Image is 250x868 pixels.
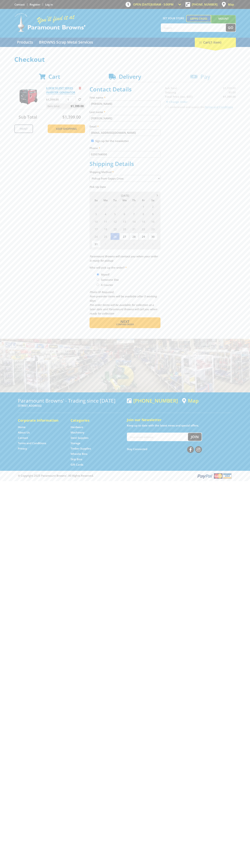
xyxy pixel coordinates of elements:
[90,160,160,167] h2: Shipping Details
[90,124,160,129] label: Email
[91,203,101,210] span: 27
[110,233,120,240] span: 26
[119,73,141,80] span: Delivery
[129,198,138,203] span: Th
[46,97,65,102] p: $1,399.00
[139,198,148,203] span: Fr
[71,103,84,109] span: $1,399.00
[148,233,157,240] span: 30
[90,115,160,121] input: Please enter your last name.
[90,317,160,328] button: Next Confirm order
[45,3,53,6] a: Log in
[127,445,202,453] div: Stay Connected
[90,255,158,262] em: Paramount Browns will contact you when your order is ready for pickup
[97,323,153,326] span: Confirm order
[101,218,110,225] span: 11
[101,233,110,240] span: 25
[18,418,63,423] h5: Corporate Information
[110,198,120,203] span: Tu
[90,95,160,100] label: First name
[129,225,138,233] span: 21
[120,203,129,210] span: 30
[101,240,110,248] span: 1
[46,103,85,109] p: Item total:
[127,423,232,428] p: Keep up to date with the latest news and special offers.
[129,218,138,225] span: 14
[62,114,81,120] span: $1,399.00
[18,86,39,107] img: 6.0KW SILENT SERIES INVERTER GENERATOR
[188,433,202,441] button: Join
[139,225,148,233] span: 22
[91,225,101,233] span: 17
[90,110,160,114] label: Last name
[148,198,157,203] span: Sa
[18,403,123,408] p: [STREET_ADDRESS]
[90,151,160,158] input: Please enter your telephone number.
[71,447,91,450] a: Go to the Timber Supplies page
[71,452,87,456] a: Go to the Wheelie Bins page
[120,240,129,248] span: 3
[101,225,110,233] span: 18
[139,210,148,218] span: 8
[101,210,110,218] span: 4
[97,278,99,281] input: Please select who will pick up the order.
[18,441,46,445] a: Go to the Terms and Conditions page
[90,101,160,107] input: Please enter your first name.
[139,203,148,210] span: 1
[100,282,114,288] label: A Courier
[14,3,25,6] a: Go to the Contact page
[91,233,101,240] span: 24
[148,203,157,210] span: 2
[48,124,85,133] a: Keep Shopping
[71,431,84,434] a: Go to the Machinery page
[120,218,129,225] span: 13
[129,210,138,218] span: 7
[110,218,120,225] span: 12
[226,24,236,32] button: Go
[90,175,160,182] select: Please select a shipping method.
[120,225,129,233] span: 20
[14,56,236,63] h1: Checkout
[14,124,33,133] a: Print
[90,129,160,136] input: Please enter your email address.
[100,277,120,283] label: Someone Else
[48,73,60,80] span: Cart
[36,38,96,47] a: Go to the BROWNS Scrap Metal Services page
[129,240,138,248] span: 4
[18,431,30,434] a: Go to the About Us page
[95,139,129,143] label: Sign up for the newsletter
[148,240,157,248] span: 6
[120,319,129,324] span: Next
[127,417,232,422] h5: Join our Newsletter
[71,441,80,445] a: Go to the Storage page
[127,433,188,441] input: Your email address
[127,398,178,403] div: [PHONE_NUMBER]
[120,198,129,203] span: We
[139,240,148,248] span: 5
[14,13,86,32] img: Paramount Browns'
[90,86,160,93] h2: Contact Details
[148,210,157,218] span: 9
[210,40,221,44] span: (1 item)
[91,240,101,248] span: 31
[129,233,138,240] span: 28
[148,225,157,233] span: 23
[90,146,160,150] label: Phone
[120,233,129,240] span: 27
[120,210,129,218] span: 6
[97,273,99,276] input: Please select who will pick up the order.
[46,86,75,94] a: 6.0KW SILENT SERIES INVERTER GENERATOR
[151,3,174,6] span: 8:00am - 5:00pm
[91,218,101,225] span: 10
[90,170,160,174] label: Shipping Method
[101,198,110,203] span: Mo
[91,210,101,218] span: 3
[139,233,148,240] span: 29
[133,3,174,6] span: OPEN [DATE]
[14,38,36,47] a: Go to the Products page
[90,265,160,270] label: Who will pick up the order?
[90,290,157,315] em: Photo ID Required. Non-preorder items will be available after 5 working days Pre-order items will...
[71,457,82,461] a: Go to the Skip Bins page
[18,398,123,403] h3: Paramount Browns' - Trading since [DATE]
[211,15,236,29] a: Mount [PERSON_NAME]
